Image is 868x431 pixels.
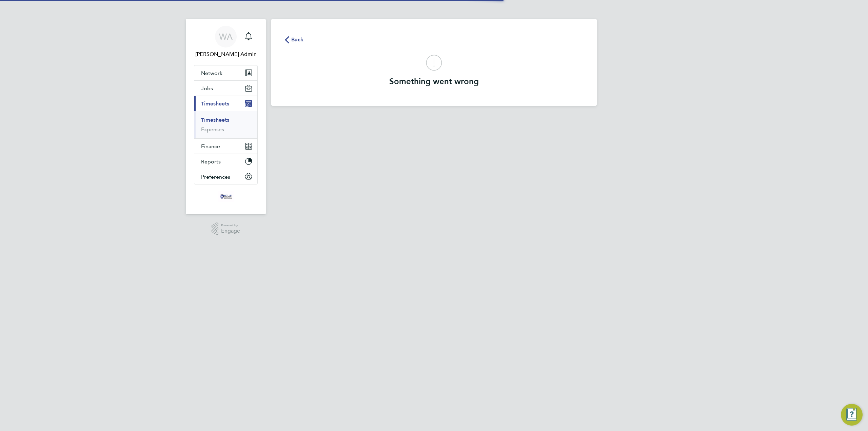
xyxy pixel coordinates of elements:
[841,404,863,426] button: Engage Resource Center
[212,222,240,235] a: Powered byEngage
[221,228,240,234] span: Engage
[201,85,213,92] span: Jobs
[186,19,266,214] nav: Main navigation
[194,111,257,138] div: Timesheets
[218,191,234,202] img: wills-security-logo-retina.png
[194,191,258,202] a: Go to home page
[194,96,257,111] button: Timesheets
[194,65,257,80] button: Network
[201,100,229,107] span: Timesheets
[194,169,257,184] button: Preferences
[194,154,257,169] button: Reports
[201,70,222,76] span: Network
[285,76,583,87] h3: Something went wrong
[194,26,258,58] a: WA[PERSON_NAME] Admin
[291,36,304,44] span: Back
[285,35,304,44] button: Back
[201,174,230,180] span: Preferences
[201,126,224,133] a: Expenses
[194,50,258,58] span: Wills Admin
[219,32,233,41] span: WA
[194,81,257,96] button: Jobs
[201,158,221,165] span: Reports
[201,117,229,123] a: Timesheets
[201,143,220,150] span: Finance
[194,139,257,154] button: Finance
[221,222,240,228] span: Powered by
